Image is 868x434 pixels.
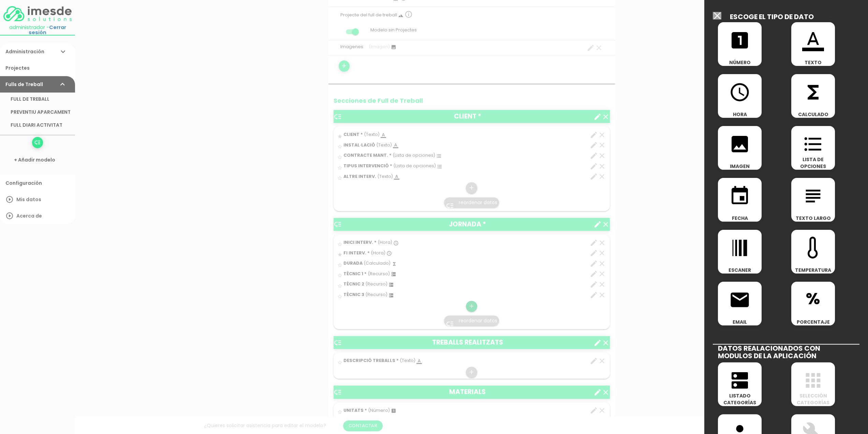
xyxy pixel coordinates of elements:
[802,29,824,51] i: format_color_text
[729,369,751,391] i: dns
[802,81,824,103] i: functions
[718,163,762,170] span: IMAGEN
[729,289,751,311] i: email
[729,185,751,207] i: event
[791,59,835,66] span: TEXTO
[718,59,762,66] span: NÚMERO
[729,133,751,155] i: image
[730,13,814,20] h2: ESCOGE EL TIPO DE DATO
[729,29,751,51] i: looks_one
[791,111,835,118] span: CALCULADO
[718,319,762,325] span: EMAIL
[791,156,835,170] span: LISTA DE OPCIONES
[718,392,762,406] span: LISTADO CATEGORÍAS
[791,215,835,222] span: TEXTO LARGO
[718,111,762,118] span: HORA
[713,344,859,360] h2: DATOS REALACIONADOS CON MODULOS DE LA APLICACIÓN
[791,319,835,325] span: PORCENTAJE
[718,267,762,274] span: ESCANER
[802,185,824,207] i: subject
[729,237,751,259] i: line_weight
[729,81,751,103] i: access_time
[791,392,835,406] span: SELECCIÓN CATEGORÍAS
[791,267,835,274] span: TEMPERATURA
[718,215,762,222] span: FECHA
[791,282,835,311] span: %
[802,369,824,391] i: apps
[802,133,824,155] i: format_list_bulleted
